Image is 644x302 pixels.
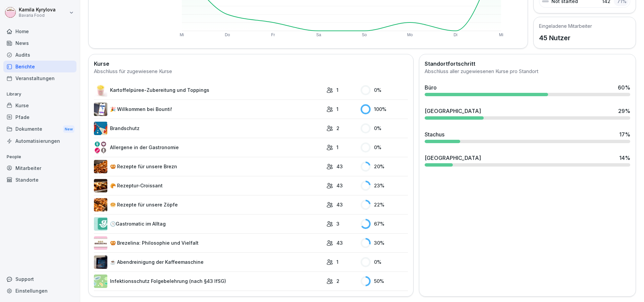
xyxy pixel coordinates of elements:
a: [GEOGRAPHIC_DATA]29% [422,104,633,122]
div: Abschluss aller zugewiesenen Kurse pro Standort [425,68,630,75]
div: [GEOGRAPHIC_DATA] [425,154,481,162]
p: People [3,152,76,162]
text: Sa [316,33,321,37]
a: ☕ Abendreinigung der Kaffeemaschine [94,255,323,269]
div: 60 % [618,83,630,92]
div: 17 % [619,130,630,138]
a: Home [3,25,76,37]
h2: Standortfortschritt [425,60,630,68]
a: Kurse [3,100,76,111]
a: Mitarbeiter [3,162,76,174]
img: b4eu0mai1tdt6ksd7nlke1so.png [94,103,107,116]
a: Einstellungen [3,285,76,297]
img: wi6qaxf14ni09ll6d10wcg5r.png [94,141,107,154]
div: 29 % [618,107,630,115]
a: Standorte [3,174,76,186]
text: Fr [271,33,275,37]
a: 🎉 Willkommen bei Bounti! [94,103,323,116]
div: 0 % [361,123,408,133]
a: Kartoffelpüree-Zubereitung und Toppings [94,83,323,97]
text: Do [225,33,230,37]
a: 🥨 Brezelina: Philosophie und Vielfalt [94,236,323,250]
div: 67 % [361,219,408,229]
div: 23 % [361,181,408,191]
a: Infektionsschutz Folgebelehrung (nach §43 IfSG) [94,275,323,288]
p: Bavaria Food [19,13,56,18]
a: Brandschutz [94,122,323,135]
div: Büro [425,83,437,92]
a: 🕒Gastromatic im Alltag [94,217,323,231]
div: New [63,125,74,133]
a: Büro60% [422,81,633,99]
img: wxm90gn7bi8v0z1otajcw90g.png [94,160,107,173]
a: Allergene in der Gastronomie [94,141,323,154]
text: Mi [499,33,503,37]
img: b0iy7e1gfawqjs4nezxuanzk.png [94,122,107,135]
div: Abschluss für zugewiesene Kurse [94,68,408,75]
img: g80a8fc6kexzniuu9it64ulf.png [94,198,107,212]
p: 1 [336,144,338,151]
a: 🥨 Rezepte für unsere Brezn [94,160,323,173]
a: Stachus17% [422,128,633,146]
p: Library [3,89,76,100]
div: 30 % [361,238,408,248]
div: Dokumente [3,123,76,135]
div: 22 % [361,200,408,210]
p: 1 [336,258,338,265]
p: 43 [336,182,343,189]
h2: Kurse [94,60,408,68]
a: News [3,37,76,49]
p: 2 [336,125,339,132]
a: Pfade [3,111,76,123]
img: fkzffi32ddptk8ye5fwms4as.png [94,236,107,250]
p: Kamila Kyrylova [19,7,56,13]
img: tgff07aey9ahi6f4hltuk21p.png [94,275,107,288]
p: 43 [336,239,343,246]
a: Automatisierungen [3,135,76,147]
a: 🥐 Rezeptur-Croissant [94,179,323,192]
p: 43 [336,163,343,170]
text: Mi [180,33,184,37]
a: Berichte [3,61,76,72]
img: um2bbbjq4dbxxqlrsbhdtvqt.png [94,255,107,269]
div: 0 % [361,142,408,153]
p: 3 [336,220,339,227]
text: Di [453,33,457,37]
div: [GEOGRAPHIC_DATA] [425,107,481,115]
p: 1 [336,86,338,94]
p: 2 [336,278,339,285]
a: 🥯 Rezepte für unsere Zöpfe [94,198,323,212]
div: 20 % [361,162,408,172]
p: 43 [336,201,343,208]
div: 0 % [361,257,408,267]
img: zf1diywe2uika4nfqdkmjb3e.png [94,217,107,231]
div: Support [3,273,76,285]
a: DokumenteNew [3,123,76,135]
div: 50 % [361,276,408,286]
p: 45 Nutzer [539,33,592,43]
img: uiwnpppfzomfnd70mlw8txee.png [94,179,107,192]
img: ur5kfpj4g1mhuir9rzgpc78h.png [94,83,107,97]
a: [GEOGRAPHIC_DATA]14% [422,151,633,169]
p: 1 [336,106,338,113]
text: So [362,33,367,37]
div: Stachus [425,130,444,138]
a: Veranstaltungen [3,72,76,84]
h5: Eingeladene Mitarbeiter [539,22,592,29]
div: 100 % [361,104,408,114]
div: 0 % [361,85,408,95]
a: Audits [3,49,76,61]
text: Mo [407,33,413,37]
div: 14 % [619,154,630,162]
